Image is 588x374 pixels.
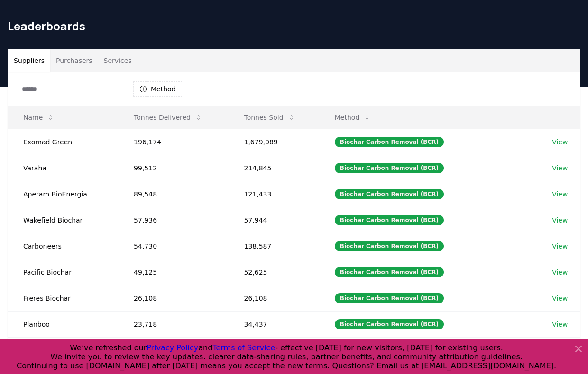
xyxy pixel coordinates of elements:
[335,293,444,303] div: Biochar Carbon Removal (BCR)
[8,233,119,259] td: Carboneers
[119,181,229,207] td: 89,548
[335,189,444,199] div: Biochar Carbon Removal (BCR)
[327,108,379,127] button: Method
[119,311,229,337] td: 23,718
[229,207,320,233] td: 57,944
[119,129,229,155] td: 196,174
[335,267,444,277] div: Biochar Carbon Removal (BCR)
[552,241,568,251] a: View
[335,241,444,251] div: Biochar Carbon Removal (BCR)
[229,337,320,363] td: 36,979
[237,108,303,127] button: Tonnes Sold
[335,319,444,329] div: Biochar Carbon Removal (BCR)
[8,18,580,34] h1: Leaderboards
[552,137,568,147] a: View
[119,285,229,311] td: 26,108
[335,163,444,173] div: Biochar Carbon Removal (BCR)
[229,311,320,337] td: 34,437
[119,233,229,259] td: 54,730
[119,207,229,233] td: 57,936
[8,155,119,181] td: Varaha
[98,49,138,72] button: Services
[126,108,210,127] button: Tonnes Delivered
[8,311,119,337] td: Planboo
[119,155,229,181] td: 99,512
[552,267,568,277] a: View
[229,259,320,285] td: 52,625
[8,181,119,207] td: Aperam BioEnergia
[119,259,229,285] td: 49,125
[8,285,119,311] td: Freres Biochar
[552,294,568,303] a: View
[133,81,182,97] button: Method
[552,320,568,329] a: View
[552,163,568,173] a: View
[335,137,444,147] div: Biochar Carbon Removal (BCR)
[16,108,62,127] button: Name
[229,129,320,155] td: 1,679,089
[8,49,50,72] button: Suppliers
[8,207,119,233] td: Wakefield Biochar
[229,285,320,311] td: 26,108
[8,259,119,285] td: Pacific Biochar
[229,155,320,181] td: 214,845
[552,215,568,225] a: View
[8,129,119,155] td: Exomad Green
[552,189,568,199] a: View
[229,181,320,207] td: 121,433
[8,337,119,363] td: CarbonCure
[229,233,320,259] td: 138,587
[335,215,444,225] div: Biochar Carbon Removal (BCR)
[119,337,229,363] td: 23,191
[50,49,98,72] button: Purchasers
